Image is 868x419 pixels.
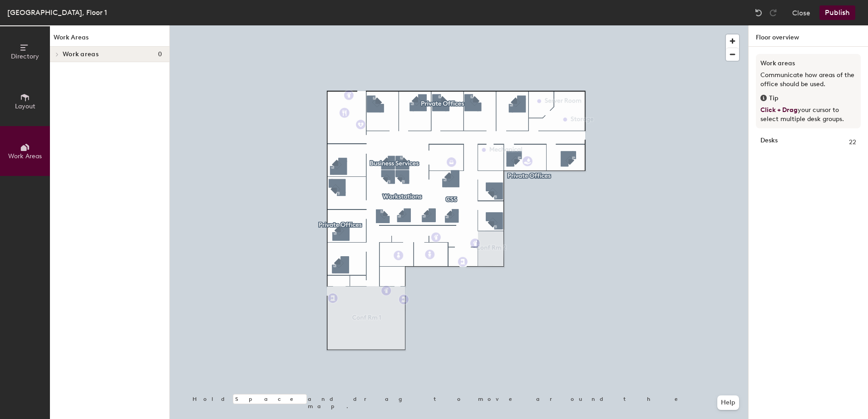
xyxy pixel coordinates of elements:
button: Help [717,395,739,410]
p: your cursor to select multiple desk groups. [760,106,856,124]
img: Redo [769,8,778,17]
button: Publish [819,5,855,20]
span: 22 [849,137,856,147]
span: Work Areas [8,152,42,160]
span: 0 [158,51,162,58]
span: Directory [11,53,39,60]
div: Tip [760,93,856,103]
h1: Work Areas [50,33,169,47]
div: [GEOGRAPHIC_DATA], Floor 1 [7,7,107,18]
img: Undo [754,8,763,17]
h3: Work areas [760,58,856,68]
button: Close [792,5,810,20]
h1: Floor overview [749,25,868,47]
p: Communicate how areas of the office should be used. [760,71,856,89]
span: Click + Drag [760,106,798,114]
span: Layout [15,102,35,110]
span: Work areas [63,51,99,58]
strong: Desks [760,137,778,147]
